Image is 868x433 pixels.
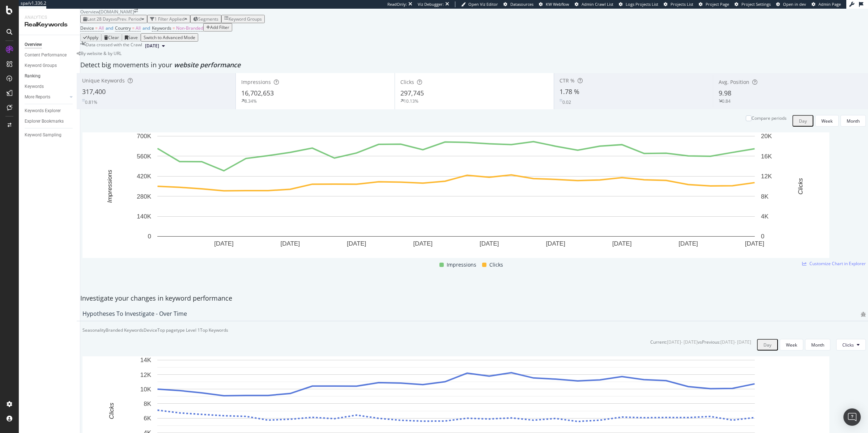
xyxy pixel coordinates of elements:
a: Admin Page [812,1,841,7]
div: Keywords Explorer [25,107,61,115]
span: Unique Keywords [82,77,125,84]
div: Apply [87,34,98,41]
span: = [173,25,175,31]
span: website performance [174,60,241,69]
a: Keyword Groups [25,62,75,69]
span: All [99,25,104,31]
span: Project Page [706,1,729,7]
span: Device [80,25,94,31]
span: Clicks [842,342,854,348]
button: [DATE] [142,42,168,50]
img: Equal [82,99,85,101]
button: Day [792,115,813,127]
button: Add Filter [203,23,232,31]
button: Month [841,115,866,127]
text: 10K [140,386,152,393]
div: Data crossed with the Crawl [86,42,142,50]
text: 16K [761,153,772,160]
text: [DATE] [413,241,433,247]
div: Clear [108,34,119,41]
span: Non-Branded [176,25,203,31]
div: bug [861,312,866,317]
a: Overview [25,41,75,48]
text: 280K [137,193,151,200]
button: Clicks [836,339,866,351]
span: Country [115,25,131,31]
div: Day [799,118,807,124]
div: Compare periods [752,115,787,121]
button: Day [757,339,778,351]
text: [DATE] [281,241,300,247]
button: Clear [101,33,122,42]
div: Keywords [25,83,44,90]
div: Overview [25,41,42,48]
div: More Reports [25,93,50,101]
div: Viz Debugger: [418,1,444,7]
text: 8K [761,193,769,200]
div: Detect big movements in your [80,60,868,70]
text: 420K [137,173,151,180]
text: 8K [144,400,151,407]
div: RealKeywords [25,21,74,29]
span: Projects List [671,1,693,7]
span: 317,400 [82,87,106,96]
div: Day [763,342,771,348]
a: KW Webflow [539,1,569,7]
span: Impressions [241,78,271,85]
text: [DATE] [612,241,632,247]
span: Logs Projects List [626,1,658,7]
div: Week [821,118,833,124]
span: 297,745 [400,89,424,97]
span: Avg. Position [719,78,749,85]
div: A chart. [82,132,829,258]
span: All [136,25,141,31]
a: Explorer Bookmarks [25,118,75,125]
span: Customize Chart in Explorer [809,260,866,267]
div: Keyword Sampling [25,131,61,139]
a: Keywords [25,83,75,90]
span: 1.78 % [559,87,579,96]
span: By website & by URL [81,50,122,56]
a: Keyword Sampling [25,131,75,139]
div: ReadOnly: [387,1,407,7]
button: Switch to Advanced Mode [141,33,198,42]
text: 0 [761,233,764,240]
span: Clicks [489,260,503,269]
span: CTR % [559,77,575,84]
div: 0.02 [562,99,571,105]
div: [DATE] - [DATE] [720,339,751,345]
a: Ranking [25,72,75,80]
a: Open in dev [776,1,806,7]
div: Investigate your changes in keyword performance [80,294,868,303]
button: Month [805,339,830,351]
div: [DOMAIN_NAME] [99,9,134,15]
span: and [106,25,113,31]
div: Branded Keywords [106,327,144,333]
div: Month [847,118,860,124]
span: and [142,25,150,31]
text: [DATE] [745,241,765,247]
a: Customize Chart in Explorer [802,260,866,267]
button: Last 28 DaysvsPrev. Period [80,15,147,23]
div: Save [128,34,138,41]
div: Open Intercom Messenger [843,408,861,426]
div: 0.84 [722,98,731,104]
button: Apply [80,33,101,42]
div: Week [786,342,797,348]
button: Save [122,33,141,42]
text: 20K [761,133,772,140]
div: Analytics [25,14,74,21]
div: Overview [80,9,99,15]
div: Top pagetype Level 1 [157,327,200,333]
a: Project Page [699,1,729,7]
a: More Reports [25,93,68,101]
a: Keywords Explorer [25,107,75,115]
span: Admin Page [818,1,841,7]
div: Explorer Bookmarks [25,118,64,125]
span: Clicks [400,78,414,85]
text: 0 [148,233,151,240]
div: legacy label [77,50,122,56]
span: Datasources [510,1,533,7]
text: [DATE] [678,241,698,247]
div: 0.81% [85,99,97,105]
